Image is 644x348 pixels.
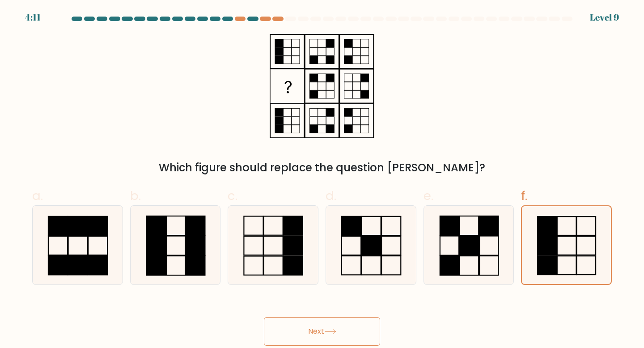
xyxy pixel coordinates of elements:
span: b. [130,187,141,204]
span: c. [228,187,237,204]
span: f. [521,187,527,204]
div: Which figure should replace the question [PERSON_NAME]? [38,160,606,176]
span: a. [32,187,43,204]
span: e. [424,187,433,204]
div: 4:11 [25,11,41,24]
div: Level 9 [590,11,619,24]
span: d. [326,187,336,204]
button: Next [264,317,380,346]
